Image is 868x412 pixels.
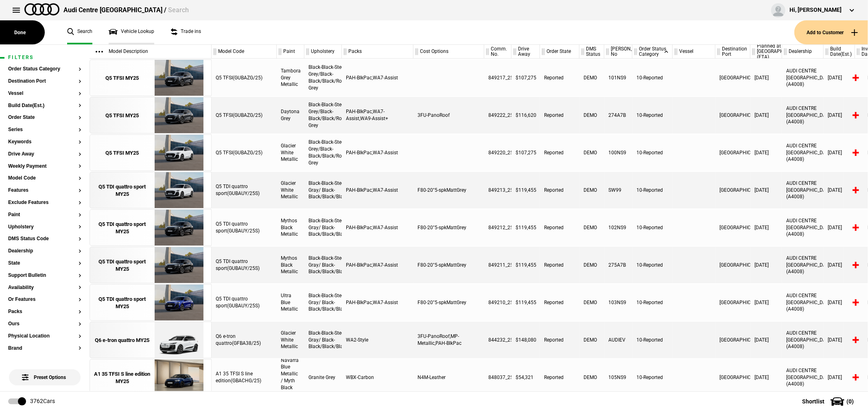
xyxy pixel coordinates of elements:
[802,399,824,404] span: Shortlist
[632,209,673,246] div: 10-Reported
[8,151,81,157] button: Drive Away
[8,212,81,224] section: Paint
[342,97,413,134] div: PAH-BlkPac,WA7-Assist,WA9-Assist+
[413,172,484,208] div: F80-20"5-spkMattGrey
[413,97,484,134] div: 3FU-PanoRoof
[782,97,824,134] div: AUDI CENTRE [GEOGRAPHIC_DATA] (A4008)
[484,209,512,246] div: 849212_25
[277,97,304,134] div: Daytona Grey
[484,322,512,358] div: 844232_25
[632,247,673,283] div: 10-Reported
[715,45,750,59] div: Destination Port
[715,284,750,321] div: [GEOGRAPHIC_DATA]
[342,134,413,171] div: PAH-BlkPac,WA7-Assist
[212,284,277,321] div: Q5 TDI quattro sport(GUBAUY/25S)
[8,91,81,96] button: Vessel
[94,172,151,209] a: Q5 TDI quattro sport MY25
[484,359,512,396] div: 848037_25
[8,139,81,145] button: Keywords
[8,66,81,79] section: Order Status Category
[8,103,81,115] section: Build Date(Est.)
[212,45,276,59] div: Model Code
[782,322,824,358] div: AUDI CENTRE [GEOGRAPHIC_DATA] (A4008)
[715,209,750,246] div: [GEOGRAPHIC_DATA]
[8,188,81,200] section: Features
[794,20,868,44] button: Add to Customer
[8,79,81,84] button: Destination Port
[8,164,81,169] button: Weekly Payment
[90,45,211,59] div: Model Description
[750,209,782,246] div: [DATE]
[304,209,342,246] div: Black-Black-Steel Gray/ Black-Black/Black/Black
[94,285,151,321] a: Q5 TDI quattro sport MY25
[540,134,579,171] div: Reported
[94,183,151,198] div: Q5 TDI quattro sport MY25
[782,45,823,59] div: Dealership
[484,247,512,283] div: 849211_25
[342,359,413,396] div: WBX-Carbon
[67,20,92,44] a: Search
[632,172,673,208] div: 10-Reported
[846,399,854,404] span: ( 0 )
[782,59,824,96] div: AUDI CENTRE [GEOGRAPHIC_DATA] (A4008)
[824,359,855,396] div: [DATE]
[342,322,413,358] div: WA2-Style
[673,45,715,59] div: Vessel
[715,97,750,134] div: [GEOGRAPHIC_DATA]
[8,261,81,273] section: State
[8,346,81,358] section: Brand
[109,20,154,44] a: Vehicle Lookup
[8,200,81,206] button: Exclude Features
[94,322,151,359] a: Q6 e-tron quattro MY25
[8,273,81,285] section: Support Bulletin
[277,209,304,246] div: Mythos Black Metallic
[304,359,342,396] div: Granite Grey
[277,359,304,396] div: Navarra Blue Metallic / Myth Black Metallic
[484,134,512,171] div: 849220_25
[151,172,207,209] img: Audi_GUBAUY_25S_GX_2Y2Y_PAH_WA7_5MB_6FJ_WXC_PWL_F80_H65_(Nadin:_5MB_6FJ_C56_F80_H65_PAH_PWL_S9S_W...
[8,248,81,261] section: Dealership
[94,221,151,235] div: Q5 TDI quattro sport MY25
[579,322,604,358] div: DEMO
[8,115,81,121] button: Order State
[342,45,413,59] div: Packs
[789,6,842,14] div: Hi, [PERSON_NAME]
[24,3,59,15] img: audi.png
[168,6,189,14] span: Search
[151,322,207,359] img: Audi_GFBA38_25_GX_2Y2Y_3FU_WA2_PAH_V39_(Nadin:_3FU_C04_PAH_SN8_V39_WA2)_ext.png
[632,359,673,396] div: 10-Reported
[212,59,277,96] div: Q5 TFSI(GUBAZG/25)
[824,247,855,283] div: [DATE]
[632,59,673,96] div: 10-Reported
[8,127,81,133] button: Series
[24,364,66,380] span: Preset Options
[8,309,81,315] button: Packs
[782,209,824,246] div: AUDI CENTRE [GEOGRAPHIC_DATA] (A4008)
[750,97,782,134] div: [DATE]
[540,59,579,96] div: Reported
[413,284,484,321] div: F80-20"5-spkMattGrey
[824,134,855,171] div: [DATE]
[824,45,855,59] div: Build Date(Est.)
[94,210,151,246] a: Q5 TDI quattro sport MY25
[790,391,868,412] button: Shortlist(0)
[512,97,540,134] div: $116,620
[512,134,540,171] div: $107,275
[8,188,81,193] button: Features
[579,59,604,96] div: DEMO
[632,134,673,171] div: 10-Reported
[824,284,855,321] div: [DATE]
[342,209,413,246] div: PAH-BlkPac,WA7-Assist
[512,359,540,396] div: $54,321
[151,135,207,171] img: Audi_GUBAZG_25_FW_2Y2Y_PAH_WA7_6FJ_F80_H65_(Nadin:_6FJ_C56_F80_H65_PAH_S9S_WA7)_ext.png
[750,172,782,208] div: [DATE]
[277,45,304,59] div: Paint
[212,247,277,283] div: Q5 TDI quattro sport(GUBAUY/25S)
[151,359,207,396] img: Audi_GBACHG_25_ZV_2D0E_6H4_PS1_PX2_N4M_6FB_WA9_2Z7_C5Q_WBX_(Nadin:_2Z7_6FB_6H4_C43_C5Q_N4M_PS1_PX...
[94,258,151,273] div: Q5 TDI quattro sport MY25
[106,149,139,157] div: Q5 TFSI MY25
[782,284,824,321] div: AUDI CENTRE [GEOGRAPHIC_DATA] (A4008)
[342,172,413,208] div: PAH-BlkPac,WA7-Assist
[632,322,673,358] div: 10-Reported
[413,247,484,283] div: F80-20"5-spkMattGrey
